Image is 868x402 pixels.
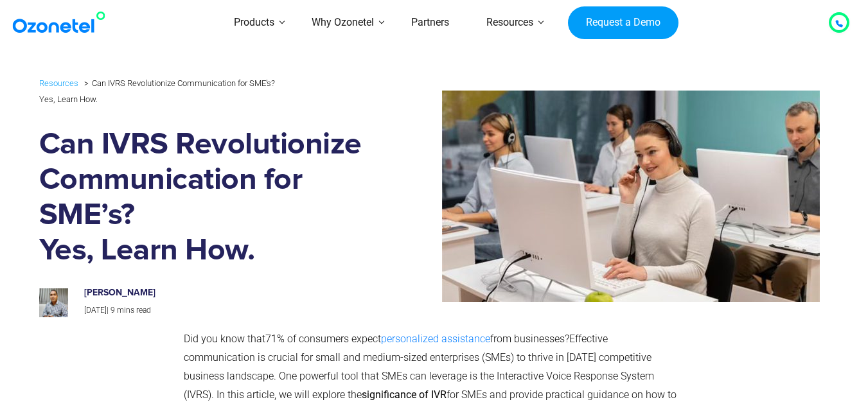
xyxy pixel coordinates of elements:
[184,333,265,345] span: Did you know that
[39,76,78,91] a: Resources
[568,6,678,40] a: Request a Demo
[565,333,569,345] span: ?
[117,306,151,315] span: mins read
[265,333,381,345] span: 71% of consumers expect
[84,304,355,318] p: |
[39,75,275,103] li: Can IVRS Revolutionize Communication for SME’s? Yes, Learn How.
[111,306,115,315] span: 9
[84,288,355,299] h6: [PERSON_NAME]
[39,288,68,317] img: prashanth-kancherla_avatar-200x200.jpeg
[184,333,654,400] span: Effective communication is crucial for small and medium-sized enterprises (SMEs) to thrive in [DA...
[362,389,447,401] b: significance of IVR
[39,127,369,268] h1: Can IVRS Revolutionize Communication for SME’s? Yes, Learn How.
[381,333,490,345] a: personalized assistance
[84,306,107,315] span: [DATE]
[490,333,565,345] span: from businesses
